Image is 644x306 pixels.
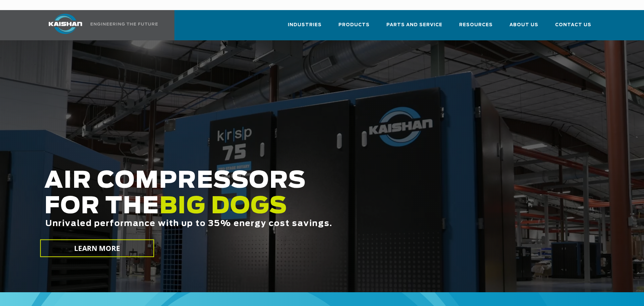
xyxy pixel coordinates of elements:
span: Contact Us [555,21,591,29]
span: About Us [509,21,538,29]
a: LEARN MORE [40,239,154,257]
a: Parts and Service [386,16,442,39]
a: Industries [288,16,322,39]
img: Engineering the future [91,23,158,26]
a: About Us [509,16,538,39]
span: Products [338,21,370,29]
span: Resources [459,21,493,29]
a: Contact Us [555,16,591,39]
span: Parts and Service [386,21,442,29]
a: Products [338,16,370,39]
span: LEARN MORE [74,244,120,253]
h2: AIR COMPRESSORS FOR THE [44,168,506,249]
span: Industries [288,21,322,29]
span: BIG DOGS [159,195,287,218]
a: Kaishan USA [40,10,159,40]
img: kaishan logo [40,14,91,34]
a: Resources [459,16,493,39]
span: Unrivaled performance with up to 35% energy cost savings. [45,220,332,228]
